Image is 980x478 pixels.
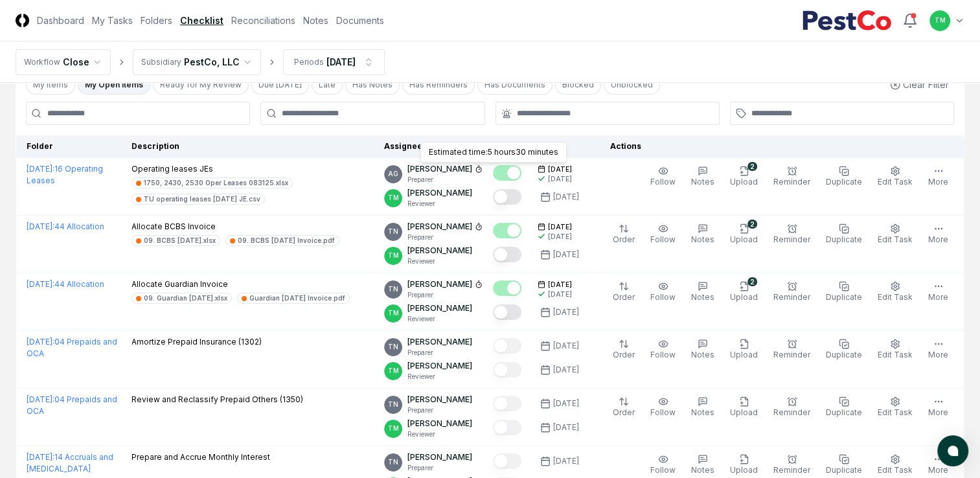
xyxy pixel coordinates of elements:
button: Notes [689,394,717,421]
div: Subsidiary [141,56,181,68]
button: My Items [26,75,75,95]
button: Duplicate [823,221,865,248]
button: Unblocked [604,75,660,95]
p: Preparer [407,348,472,358]
span: Follow [650,407,676,417]
span: Notes [691,177,714,187]
button: Follow [648,279,678,306]
p: Preparer [407,405,472,415]
button: 2Upload [727,279,760,306]
button: Has Documents [477,75,553,95]
p: Reviewer [407,199,472,209]
span: TM [388,193,399,203]
span: [DATE] : [27,394,54,404]
button: 2Upload [727,163,760,190]
span: [DATE] : [27,279,54,289]
span: Follow [650,234,676,244]
span: TM [388,366,399,376]
div: [DATE] [548,174,572,184]
div: [DATE] [553,249,579,260]
a: 09. BCBS [DATE].xlsx [131,235,220,246]
a: Guardian [DATE] Invoice.pdf [237,293,350,304]
button: More [926,279,951,306]
a: Reconciliations [231,14,295,27]
img: PestCo logo [802,10,892,31]
span: Edit Task [878,292,913,302]
p: [PERSON_NAME] [407,418,472,429]
div: Workflow [24,56,60,68]
span: [DATE] [548,222,572,232]
button: More [926,336,951,363]
button: Notes [689,221,717,248]
th: Description [126,135,380,158]
button: Edit Task [875,279,915,306]
button: Edit Task [875,163,915,190]
div: [DATE] [553,191,579,203]
div: [DATE] [553,455,579,467]
button: Due Today [251,75,309,95]
a: 09. Guardian [DATE].xlsx [131,293,232,304]
span: Notes [691,234,714,244]
button: More [926,221,951,248]
span: Edit Task [878,350,913,359]
span: Follow [650,177,676,187]
div: 1750, 2430, 2530 Oper Leases 083125.xlsx [144,178,288,188]
span: Upload [730,407,758,417]
span: TN [388,342,398,352]
button: More [926,163,951,190]
a: [DATE]:44 Allocation [27,222,104,231]
span: Edit Task [878,177,913,187]
div: [DATE] [548,232,572,242]
span: TM [388,251,399,260]
th: Assignee [379,135,488,158]
span: [DATE] : [27,222,54,231]
p: [PERSON_NAME] [407,163,472,175]
p: Reviewer [407,314,472,324]
button: Mark complete [493,165,521,181]
p: [PERSON_NAME] [407,336,472,348]
div: 2 [747,220,757,229]
div: Periods [294,56,324,68]
button: Edit Task [875,336,915,363]
a: Documents [336,14,384,27]
p: Estimated time: 5 hours 30 minutes [429,146,558,158]
button: Mark complete [493,223,521,238]
span: [DATE] [548,165,572,174]
button: Reminder [771,163,813,190]
span: Notes [691,292,714,302]
a: 09. BCBS [DATE] Invoice.pdf [225,235,339,246]
img: Logo [16,14,29,27]
p: Operating leases JEs [131,163,374,175]
p: Preparer [407,463,472,473]
button: 2Upload [727,221,760,248]
p: [PERSON_NAME] [407,451,472,463]
button: Mark complete [493,396,521,411]
button: Reminder [771,394,813,421]
a: [DATE]:16 Operating Leases [27,164,103,185]
a: [DATE]:14 Accruals and [MEDICAL_DATA] [27,452,113,473]
button: Follow [648,336,678,363]
div: [DATE] [553,398,579,409]
span: Duplicate [826,407,862,417]
div: 09. BCBS [DATE].xlsx [144,236,216,245]
p: [PERSON_NAME] [407,221,472,233]
p: [PERSON_NAME] [407,187,472,199]
p: [PERSON_NAME] [407,394,472,405]
span: Duplicate [826,234,862,244]
th: Sign-Off [488,135,532,158]
span: Duplicate [826,465,862,475]
span: Upload [730,177,758,187]
button: Mark complete [493,362,521,378]
span: TN [388,227,398,236]
a: Folders [141,14,172,27]
p: [PERSON_NAME] [407,245,472,256]
button: Order [610,394,637,421]
span: Duplicate [826,177,862,187]
button: Mark complete [493,280,521,296]
span: Follow [650,465,676,475]
span: Upload [730,292,758,302]
button: Mark complete [493,247,521,262]
p: Reviewer [407,256,472,266]
span: Upload [730,350,758,359]
button: Reminder [771,336,813,363]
